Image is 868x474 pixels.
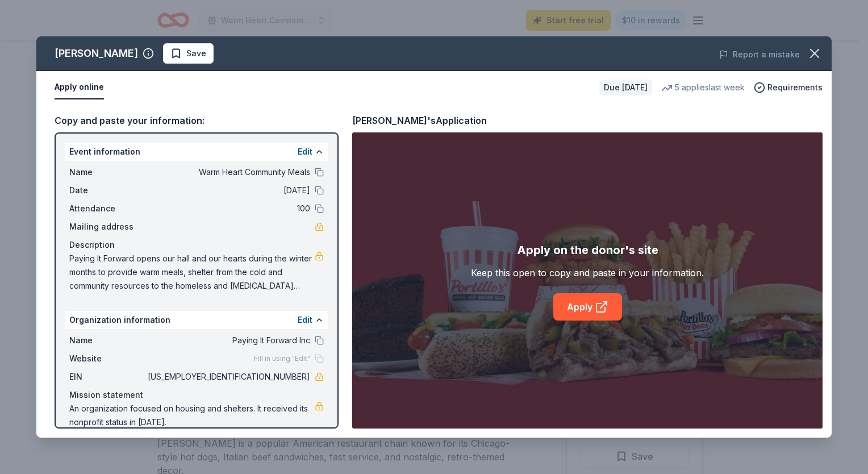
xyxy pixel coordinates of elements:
[65,143,328,161] div: Event information
[553,293,622,321] a: Apply
[69,202,145,215] span: Attendance
[69,252,315,293] span: Paying It Forward opens our hall and our hearts during the winter months to provide warm meals, s...
[719,48,800,61] button: Report a mistake
[69,352,145,365] span: Website
[163,43,214,64] button: Save
[186,47,206,60] span: Save
[145,184,310,197] span: [DATE]
[352,113,487,128] div: [PERSON_NAME]'s Application
[517,241,658,259] div: Apply on the donor's site
[298,313,312,327] button: Edit
[471,266,704,280] div: Keep this open to copy and paste in your information.
[661,81,745,94] div: 5 applies last week
[55,113,339,128] div: Copy and paste your information:
[65,311,328,329] div: Organization information
[69,220,145,234] span: Mailing address
[69,402,315,429] span: An organization focused on housing and shelters. It received its nonprofit status in [DATE].
[69,334,145,347] span: Name
[767,81,823,94] span: Requirements
[754,81,823,94] button: Requirements
[69,370,145,384] span: EIN
[69,238,324,252] div: Description
[145,165,310,179] span: Warm Heart Community Meals
[254,354,310,363] span: Fill in using "Edit"
[55,44,138,63] div: [PERSON_NAME]
[145,334,310,347] span: Paying It Forward Inc
[145,202,310,215] span: 100
[298,145,312,159] button: Edit
[69,165,145,179] span: Name
[599,80,652,95] div: Due [DATE]
[69,184,145,197] span: Date
[69,388,324,402] div: Mission statement
[55,76,104,99] button: Apply online
[145,370,310,384] span: [US_EMPLOYER_IDENTIFICATION_NUMBER]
